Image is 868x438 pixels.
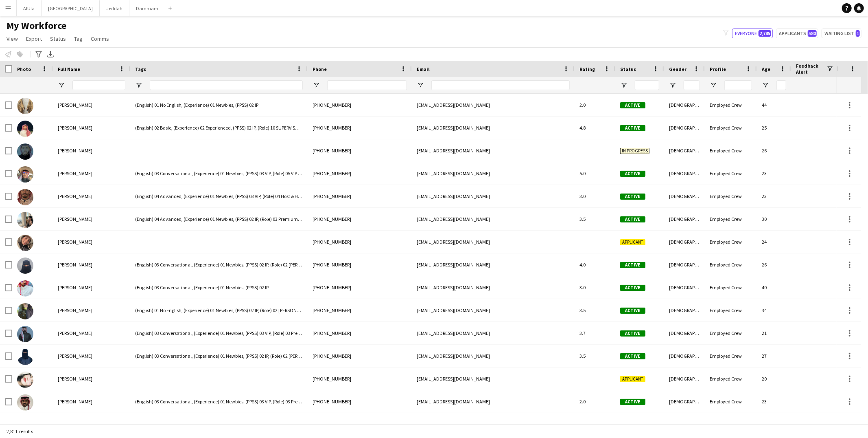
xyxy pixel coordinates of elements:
[17,235,33,251] img: Ahdab Aljuhani
[130,322,308,344] div: (English) 03 Conversational, (Experience) 01 Newbies, (PPSS) 03 VIP, (Role) 03 Premium [PERSON_NAME]
[17,0,42,16] button: AlUla
[100,0,129,16] button: Jeddah
[412,322,575,344] div: [EMAIL_ADDRESS][DOMAIN_NAME]
[412,299,575,321] div: [EMAIL_ADDRESS][DOMAIN_NAME]
[664,322,705,344] div: [DEMOGRAPHIC_DATA]
[635,80,659,90] input: Status Filter Input
[620,285,645,291] span: Active
[412,94,575,116] div: [EMAIL_ADDRESS][DOMAIN_NAME]
[308,322,412,344] div: [PHONE_NUMBER]
[17,258,33,274] img: Aishah Alenzi
[575,322,615,344] div: 3.7
[58,102,92,108] span: [PERSON_NAME]
[757,390,791,413] div: 23
[327,80,407,90] input: Phone Filter Input
[412,139,575,162] div: [EMAIL_ADDRESS][DOMAIN_NAME]
[58,376,92,382] span: [PERSON_NAME]
[575,117,615,139] div: 4.8
[308,94,412,116] div: [PHONE_NUMBER]
[130,185,308,207] div: (English) 04 Advanced, (Experience) 01 Newbies, (PPSS) 03 VIP, (Role) 04 Host & Hostesses
[412,368,575,390] div: [EMAIL_ADDRESS][DOMAIN_NAME]
[17,143,33,160] img: MOHAMMED ALOSAIMI
[705,162,757,185] div: Employed Crew
[575,299,615,321] div: 3.5
[705,94,757,116] div: Employed Crew
[710,81,717,89] button: Open Filter Menu
[308,139,412,162] div: [PHONE_NUMBER]
[71,33,86,44] a: Tag
[757,162,791,185] div: 23
[669,81,676,89] button: Open Filter Menu
[58,66,80,72] span: Full Name
[620,66,636,72] span: Status
[757,276,791,299] div: 40
[130,299,308,321] div: (English) 01 No English, (Experience) 01 Newbies, (PPSS) 02 IP, (Role) 02 [PERSON_NAME]
[308,208,412,230] div: [PHONE_NUMBER]
[308,368,412,390] div: [PHONE_NUMBER]
[17,394,33,411] img: Ziyad Alanzi
[417,66,430,72] span: Email
[757,117,791,139] div: 25
[58,216,92,222] span: [PERSON_NAME]
[620,399,645,405] span: Active
[308,345,412,367] div: [PHONE_NUMBER]
[130,253,308,276] div: (English) 03 Conversational, (Experience) 01 Newbies, (PPSS) 02 IP, (Role) 02 [PERSON_NAME]
[575,345,615,367] div: 3.5
[58,307,92,313] span: [PERSON_NAME]
[664,94,705,116] div: [DEMOGRAPHIC_DATA]
[757,208,791,230] div: 30
[664,368,705,390] div: [DEMOGRAPHIC_DATA]
[58,193,92,199] span: [PERSON_NAME]
[308,253,412,276] div: [PHONE_NUMBER]
[664,276,705,299] div: [DEMOGRAPHIC_DATA]
[17,303,33,319] img: Aziza Al-Juhani
[412,413,575,436] div: [EMAIL_ADDRESS][DOMAIN_NAME]
[46,49,55,59] app-action-btn: Export XLSX
[91,35,109,42] span: Comms
[757,231,791,253] div: 24
[664,413,705,436] div: [DEMOGRAPHIC_DATA]
[17,326,33,342] img: Faisal ABDULDAEM
[58,81,65,89] button: Open Filter Menu
[705,208,757,230] div: Employed Crew
[664,390,705,413] div: [DEMOGRAPHIC_DATA]
[130,162,308,185] div: (English) 03 Conversational, (Experience) 01 Newbies, (PPSS) 03 VIP, (Role) 05 VIP Host & Hostesses
[759,30,771,37] span: 2,785
[575,94,615,116] div: 2.0
[412,253,575,276] div: [EMAIL_ADDRESS][DOMAIN_NAME]
[313,66,327,72] span: Phone
[705,322,757,344] div: Employed Crew
[17,349,33,365] img: Rashaa Albalawi
[705,276,757,299] div: Employed Crew
[575,208,615,230] div: 3.5
[7,35,18,42] span: View
[412,117,575,139] div: [EMAIL_ADDRESS][DOMAIN_NAME]
[710,66,726,72] span: Profile
[575,162,615,185] div: 5.0
[705,345,757,367] div: Employed Crew
[58,284,92,291] span: [PERSON_NAME]
[822,29,861,38] button: Waiting list1
[26,35,42,42] span: Export
[620,353,645,359] span: Active
[130,276,308,299] div: (English) 03 Conversational, (Experience) 01 Newbies, (PPSS) 02 IP
[308,276,412,299] div: [PHONE_NUMBER]
[664,231,705,253] div: [DEMOGRAPHIC_DATA]
[757,413,791,436] div: 23
[705,185,757,207] div: Employed Crew
[620,376,645,382] span: Applicant
[705,413,757,436] div: Employed Crew
[808,30,817,37] span: 580
[684,80,700,90] input: Gender Filter Input
[620,148,649,154] span: In progress
[17,372,33,388] img: Sundus Alfakhri
[856,30,860,37] span: 1
[58,239,92,245] span: [PERSON_NAME]
[620,171,645,177] span: Active
[620,239,645,245] span: Applicant
[34,49,44,59] app-action-btn: Advanced filters
[87,33,112,44] a: Comms
[308,413,412,436] div: [PHONE_NUMBER]
[757,139,791,162] div: 26
[130,94,308,116] div: (English) 01 No English, (Experience) 01 Newbies, (PPSS) 02 IP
